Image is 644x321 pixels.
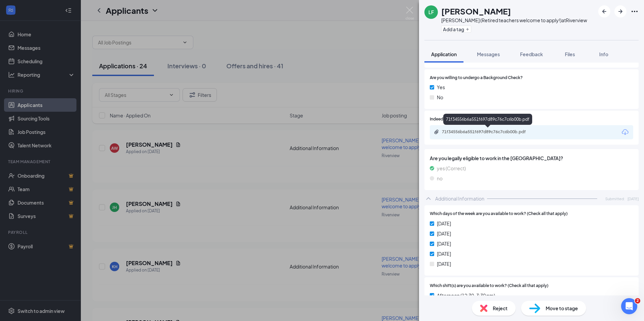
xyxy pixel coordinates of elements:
span: Are you legally eligible to work in the [GEOGRAPHIC_DATA]? [430,154,633,162]
iframe: Intercom live chat [621,298,637,314]
button: ArrowLeftNew [598,5,610,17]
button: PlusAdd a tag [441,26,471,33]
span: [DATE] [437,220,451,227]
svg: ArrowLeftNew [600,7,608,15]
span: Info [599,51,608,57]
div: 71f34556b6a551f697d89c76c7c6b00b.pdf [442,129,536,135]
span: 2 [635,298,640,304]
span: Are you willing to undergo a Background Check? [430,75,523,81]
div: [PERSON_NAME] (Retired teachers welcome to apply!) at Riverview [441,17,587,24]
span: Indeed Resume [430,116,459,122]
svg: Download [621,128,629,136]
span: [DATE] [437,240,451,247]
span: no [437,175,443,182]
div: LF [428,9,434,15]
span: [DATE] [437,230,451,237]
span: [DATE] [437,260,451,267]
span: No [437,94,443,101]
span: yes (Correct) [437,165,466,172]
div: 71f34556b6a551f697d89c76c7c6b00b.pdf [443,114,532,125]
span: Yes [437,83,445,91]
a: Paperclip71f34556b6a551f697d89c76c7c6b00b.pdf [434,129,543,136]
svg: Paperclip [434,129,439,135]
h1: [PERSON_NAME] [441,5,511,17]
svg: ChevronUp [424,194,432,203]
span: Move to stage [546,305,578,312]
svg: Plus [465,27,470,31]
span: Reject [493,305,508,312]
span: [DATE] [627,196,639,202]
span: Which days of the week are you available to work? (Check all that apply) [430,211,568,217]
span: Files [565,51,575,57]
span: Feedback [520,51,543,57]
span: Afternoon (12:30-3:30 pm) [437,292,495,299]
span: Submitted: [605,196,625,202]
span: Application [431,51,457,57]
span: Which shift(s) are you available to work? (Check all that apply) [430,283,548,289]
span: [DATE] [437,250,451,257]
div: Additional Information [435,195,484,202]
button: ArrowRight [614,5,626,17]
svg: Ellipses [631,7,639,15]
span: Messages [477,51,500,57]
svg: ArrowRight [616,7,624,15]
